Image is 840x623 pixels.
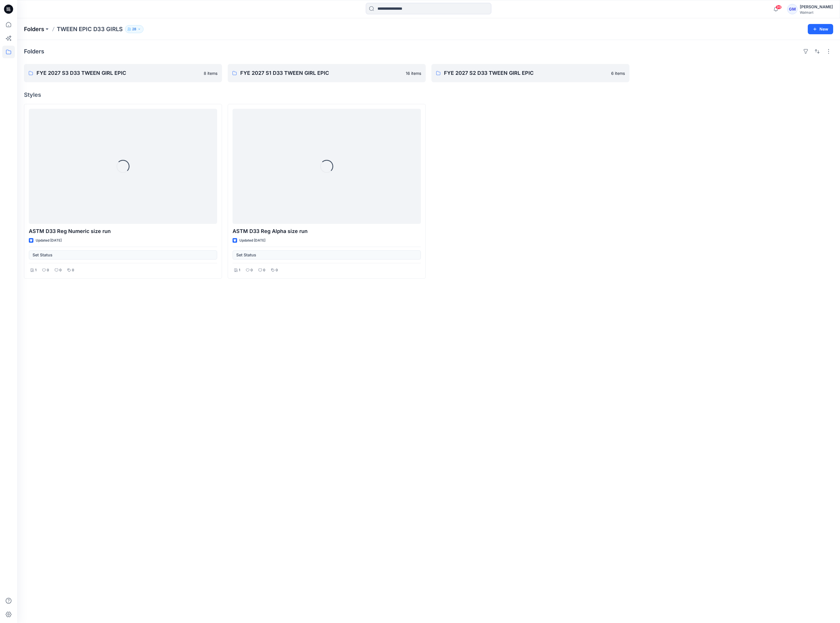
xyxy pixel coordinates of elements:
p: Updated [DATE] [36,238,62,244]
a: FYE 2027 S1 D33 TWEEN GIRL EPIC16 items [228,64,426,82]
button: New [808,24,833,34]
button: 28 [125,25,144,33]
p: FYE 2027 S3 D33 TWEEN GIRL EPIC [37,69,200,77]
p: 1 [239,267,240,273]
p: 0 [59,267,62,273]
a: Folders [24,25,44,33]
p: 0 [47,267,49,273]
p: 16 items [406,70,421,76]
a: FYE 2027 S3 D33 TWEEN GIRL EPIC8 items [24,64,222,82]
p: 0 [72,267,74,273]
p: TWEEN EPIC D33 GIRLS [57,25,123,33]
p: 8 items [204,70,217,76]
p: ASTM D33 Reg Alpha size run [233,227,421,235]
p: 6 items [611,70,625,76]
span: 99 [776,5,782,9]
div: Walmart [800,10,833,15]
p: 0 [276,267,278,273]
p: 28 [132,26,136,32]
h4: Folders [24,48,44,55]
p: Updated [DATE] [239,238,265,244]
p: FYE 2027 S2 D33 TWEEN GIRL EPIC [444,69,608,77]
p: 1 [35,267,37,273]
h4: Styles [24,91,833,98]
div: [PERSON_NAME] [800,3,833,10]
div: GM [787,4,797,14]
p: 0 [263,267,265,273]
p: ASTM D33 Reg Numeric size run [29,227,217,235]
a: FYE 2027 S2 D33 TWEEN GIRL EPIC6 items [431,64,629,82]
p: 0 [251,267,253,273]
p: FYE 2027 S1 D33 TWEEN GIRL EPIC [240,69,402,77]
